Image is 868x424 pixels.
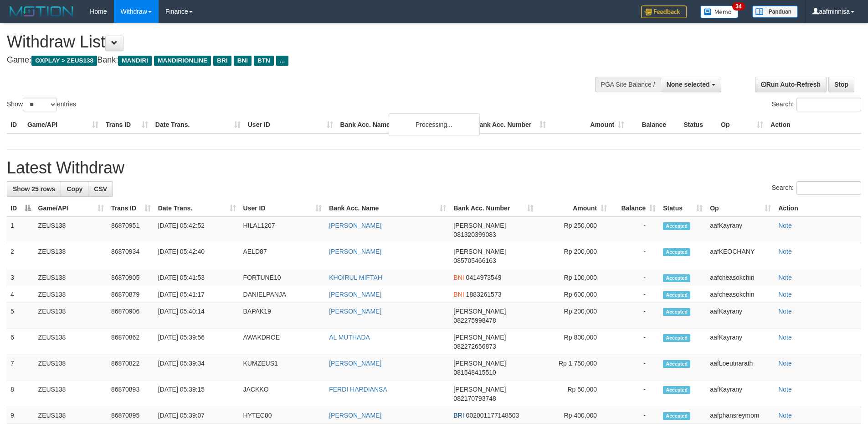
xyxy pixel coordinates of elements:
label: Show entries [7,98,76,111]
th: ID [7,116,24,133]
td: aafKayrany [706,329,775,355]
td: aafKayrany [706,303,775,329]
span: Copy 081548415510 to clipboard [453,369,496,376]
td: AELD87 [240,243,326,269]
span: Accepted [663,248,690,256]
span: [PERSON_NAME] [453,360,506,367]
th: Bank Acc. Number: activate to sort column ascending [450,200,537,217]
a: Note [778,291,792,298]
a: Copy [61,181,88,197]
td: - [611,381,659,407]
input: Search: [796,181,861,195]
td: Rp 200,000 [537,243,611,269]
th: Action [767,116,861,133]
span: Accepted [663,386,690,394]
td: - [611,303,659,329]
td: 86870822 [108,355,154,381]
td: - [611,243,659,269]
td: 2 [7,243,35,269]
td: 6 [7,329,35,355]
a: Note [778,248,792,255]
td: [DATE] 05:42:52 [154,217,240,243]
th: Amount: activate to sort column ascending [537,200,611,217]
span: Copy [67,185,82,193]
th: Action [775,200,861,217]
td: BAPAK19 [240,303,326,329]
span: [PERSON_NAME] [453,386,506,393]
td: [DATE] 05:42:40 [154,243,240,269]
td: 86870895 [108,407,154,424]
td: ZEUS138 [35,243,108,269]
span: None selected [667,81,710,88]
td: aafLoeutnarath [706,355,775,381]
th: Op: activate to sort column ascending [706,200,775,217]
td: ZEUS138 [35,381,108,407]
td: 86870893 [108,381,154,407]
div: PGA Site Balance / [595,77,661,92]
td: JACKKO [240,381,326,407]
span: OXPLAY > ZEUS138 [31,56,97,66]
a: Note [778,386,792,393]
span: Accepted [663,222,690,230]
td: 86870906 [108,303,154,329]
th: Game/API [24,116,102,133]
th: Trans ID [102,116,152,133]
a: [PERSON_NAME] [329,222,381,229]
h4: Game: Bank: [7,56,570,65]
td: 86870905 [108,269,154,286]
td: KUMZEUS1 [240,355,326,381]
td: - [611,329,659,355]
th: Amount [550,116,628,133]
td: 86870862 [108,329,154,355]
span: Show 25 rows [13,185,55,193]
span: Copy 1883261573 to clipboard [466,291,502,298]
a: Note [778,360,792,367]
td: 7 [7,355,35,381]
a: [PERSON_NAME] [329,248,381,255]
span: MANDIRI [118,56,152,66]
td: AWAKDROE [240,329,326,355]
th: Bank Acc. Number [471,116,550,133]
th: Bank Acc. Name: activate to sort column ascending [325,200,450,217]
td: Rp 200,000 [537,303,611,329]
td: ZEUS138 [35,286,108,303]
th: Game/API: activate to sort column ascending [35,200,108,217]
span: BRI [213,56,231,66]
a: CSV [88,181,113,197]
td: - [611,355,659,381]
a: KHOIRUL MIFTAH [329,274,382,281]
span: Accepted [663,308,690,316]
td: Rp 400,000 [537,407,611,424]
span: Copy 082272656873 to clipboard [453,343,496,350]
td: ZEUS138 [35,407,108,424]
td: 86870879 [108,286,154,303]
td: ZEUS138 [35,329,108,355]
a: Stop [828,77,854,92]
img: panduan.png [752,5,798,18]
img: MOTION_logo.png [7,5,76,18]
span: Copy 085705466163 to clipboard [453,257,496,264]
a: Run Auto-Refresh [755,77,827,92]
td: [DATE] 05:39:34 [154,355,240,381]
td: 4 [7,286,35,303]
th: Balance: activate to sort column ascending [611,200,659,217]
input: Search: [796,98,861,111]
td: 86870934 [108,243,154,269]
td: Rp 50,000 [537,381,611,407]
td: - [611,286,659,303]
th: Trans ID: activate to sort column ascending [108,200,154,217]
span: Accepted [663,334,690,342]
th: Status [680,116,717,133]
th: Date Trans.: activate to sort column ascending [154,200,240,217]
td: 9 [7,407,35,424]
h1: Latest Withdraw [7,159,861,177]
td: 8 [7,381,35,407]
td: aafKayrany [706,217,775,243]
a: AL MUTHADA [329,334,370,341]
span: Accepted [663,412,690,420]
td: ZEUS138 [35,303,108,329]
td: - [611,217,659,243]
span: BNI [453,274,464,281]
span: Copy 082170793748 to clipboard [453,395,496,402]
span: Accepted [663,360,690,368]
